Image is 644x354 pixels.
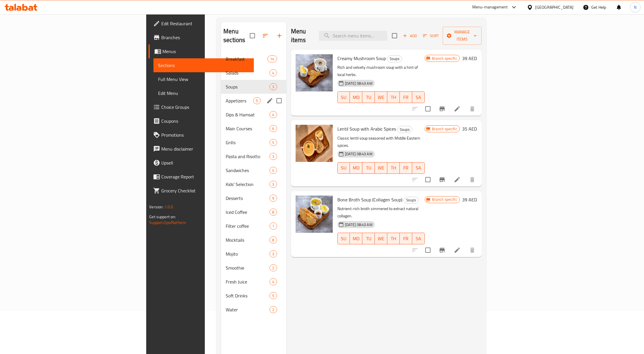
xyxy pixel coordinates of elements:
[415,234,422,243] span: SA
[221,52,286,66] div: Breakfast14
[343,222,375,227] span: [DATE] 08:43 AM
[226,195,269,202] span: Desserts
[226,125,269,132] span: Main Courses
[269,250,277,257] div: items
[226,209,269,216] span: Iced Coffee
[390,234,397,243] span: TH
[269,306,277,313] div: items
[337,205,425,220] p: Nutrient-rich broth simmered to extract natural collagen.
[226,69,269,76] span: Salads
[387,91,400,103] button: TH
[269,223,277,230] div: items
[397,126,412,133] span: Soups
[270,251,276,257] span: 3
[377,234,385,243] span: WE
[404,197,418,203] span: Soups
[269,125,277,132] div: items
[269,167,277,174] div: items
[270,265,276,271] span: 2
[350,91,362,103] button: MO
[435,243,449,257] button: Branch-specific-item
[268,56,276,62] span: 14
[388,30,401,42] span: Select section
[422,244,434,256] span: Select to update
[415,93,422,102] span: SA
[226,83,269,90] span: Soups
[337,233,350,244] button: SU
[462,54,477,62] h6: 39 AED
[221,219,286,233] div: Filter coffee1
[362,162,375,174] button: TU
[401,31,419,40] button: Add
[226,278,269,285] span: Fresh Juice
[162,48,249,55] span: Menus
[270,307,276,313] span: 2
[149,30,254,44] a: Branches
[221,261,286,275] div: Smoothie2
[221,122,286,136] div: Main Courses6
[375,233,387,244] button: WE
[221,80,286,94] div: Soups3
[221,233,286,247] div: Mocktails8
[221,247,286,261] div: Mojito3
[387,233,400,244] button: TH
[340,164,348,172] span: SU
[462,196,477,204] h6: 39 AED
[365,234,372,243] span: TU
[149,213,176,221] span: Get support on:
[149,17,254,30] a: Edit Restaurant
[419,31,443,40] span: Sort items
[454,247,461,254] a: Edit menu item
[253,97,261,104] div: items
[387,55,402,62] div: Soups
[270,70,276,76] span: 4
[226,236,269,243] span: Mocktails
[362,91,375,103] button: TU
[149,44,254,58] a: Menus
[161,20,249,27] span: Edit Restaurant
[390,164,397,172] span: TH
[226,306,269,313] span: Water
[226,153,269,160] span: Pasta and Risotto
[270,84,276,90] span: 3
[269,292,277,299] div: items
[149,114,254,128] a: Coupons
[415,164,422,172] span: SA
[149,142,254,156] a: Menu disclaimer
[422,103,434,115] span: Select to update
[340,234,348,243] span: SU
[149,203,163,211] span: Version:
[352,164,360,172] span: MO
[226,55,267,62] div: Breakfast
[435,173,449,187] button: Branch-specific-item
[272,29,286,43] button: Add section
[400,233,412,244] button: FR
[149,184,254,198] a: Grocery Checklist
[149,219,186,226] a: Support.OpsPlatform
[226,181,269,188] div: Kids' Selection
[226,292,269,299] span: Soft Drinks
[161,118,249,124] span: Coupons
[226,264,269,271] span: Smoothie
[161,34,249,41] span: Branches
[337,195,402,204] span: Bone Broth Soup (Collagen Soup)
[158,76,249,83] span: Full Menu View
[270,154,276,159] span: 3
[226,139,269,146] span: Grills
[375,162,387,174] button: WE
[161,187,249,194] span: Grocery Checklist
[365,164,372,172] span: TU
[402,93,410,102] span: FR
[226,167,269,174] div: Sandwiches
[221,149,286,163] div: Pasta and Risotto3
[402,164,410,172] span: FR
[390,93,397,102] span: TH
[221,289,286,303] div: Soft Drinks5
[435,102,449,116] button: Branch-specific-item
[535,4,574,10] div: [GEOGRAPHIC_DATA]
[149,156,254,170] a: Upsell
